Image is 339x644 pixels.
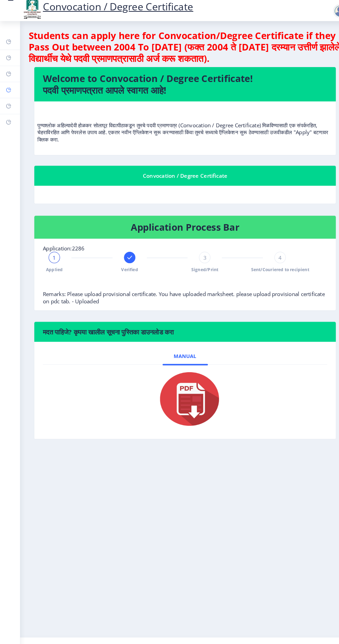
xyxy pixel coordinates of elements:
[42,243,82,250] span: Application:2286
[68,630,86,637] a: Edulab
[42,76,317,99] h4: Welcome to Convocation / Degree Certificate! पदवी प्रमाणपत्रात आपले स्वागत आहे!
[145,365,214,420] img: pdf.png
[42,323,317,331] h6: मदत पाहिजे? कृपया खालील सूचना पुस्तिका डाउनलोड करा
[197,252,200,259] span: 3
[168,348,190,353] span: Manual
[270,252,273,259] span: 4
[21,6,187,19] a: Convocation / Degree Certificate
[42,172,317,180] div: Convocation / Degree Certificate
[117,264,134,270] span: Verified
[157,342,201,359] a: Manual
[21,1,42,25] img: logo
[51,252,54,259] span: 1
[243,264,300,270] span: Sent/Couriered to recipient
[45,264,61,270] span: Applied
[185,264,211,270] span: Signed/Print
[26,630,99,637] span: Created with ♥ by 2025
[28,35,331,68] h4: Students can apply here for Convocation/Degree Certificate if they Pass Out between 2004 To [DATE...
[42,220,317,231] h4: Application Process Bar
[36,110,322,144] p: पुण्यश्लोक अहिल्यादेवी होळकर सोलापूर विद्यापीठाकडून तुमचे पदवी प्रमाणपत्र (Convocation / Degree C...
[42,287,314,301] span: Remarks: Please upload provisional certificate. You have uploaded marksheet. please upload provis...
